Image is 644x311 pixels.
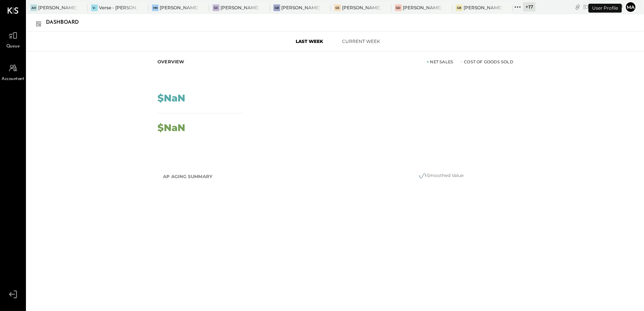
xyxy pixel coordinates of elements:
div: GS [334,4,341,11]
div: GC [213,4,219,11]
div: $NaN [157,93,185,103]
button: Current Week [335,35,387,47]
div: Net Sales [427,59,454,65]
div: Verse - [PERSON_NAME] Lankershim LLC [99,4,137,11]
a: Accountant [0,61,26,83]
div: GB [456,4,462,11]
div: [PERSON_NAME] Hoboken [38,4,76,11]
div: [PERSON_NAME] Causeway [220,4,259,11]
div: copy link [574,3,581,11]
div: [PERSON_NAME] [GEOGRAPHIC_DATA] [281,4,319,11]
span: Queue [6,43,20,50]
button: Last Week [283,35,335,47]
div: [DATE] [583,3,623,10]
div: + 17 [523,2,535,11]
div: HN [152,4,159,11]
div: [PERSON_NAME]'s Nashville [160,4,198,11]
div: Dashboard [46,17,86,29]
div: V- [91,4,98,11]
h2: AP Aging Summary [163,170,212,183]
a: Queue [0,29,26,50]
div: Overview [157,59,185,65]
div: [PERSON_NAME] Back Bay [464,4,502,11]
div: GD [395,4,402,11]
div: $NaN [157,123,185,133]
div: Smoothed Value [367,171,515,180]
div: Cost of Goods Sold [461,59,513,65]
div: User Profile [588,4,622,13]
div: [PERSON_NAME] Downtown [403,4,441,11]
button: ma [625,1,637,13]
span: Accountant [2,76,24,83]
div: AH [30,4,37,11]
div: GB [273,4,280,11]
div: [PERSON_NAME] Seaport [342,4,380,11]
